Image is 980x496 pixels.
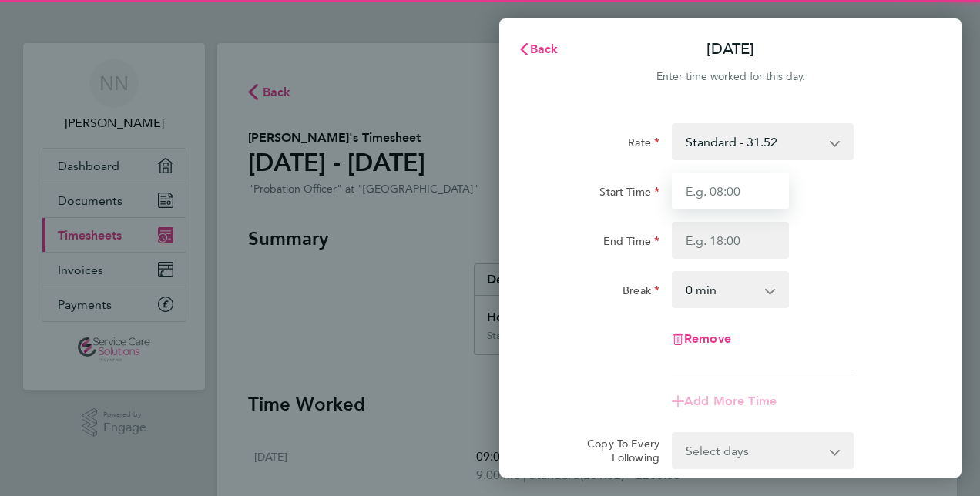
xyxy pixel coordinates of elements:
[623,283,659,302] label: Break
[499,68,962,86] div: Enter time worked for this day.
[672,173,789,209] input: E.g. 08:00
[502,34,574,65] button: Back
[599,185,659,203] label: Start Time
[530,42,559,56] span: Back
[706,39,754,60] p: [DATE]
[684,331,731,346] span: Remove
[628,136,659,154] label: Rate
[603,234,659,253] label: End Time
[672,333,731,345] button: Remove
[575,437,659,464] label: Copy To Every Following
[672,222,789,259] input: E.g. 18:00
